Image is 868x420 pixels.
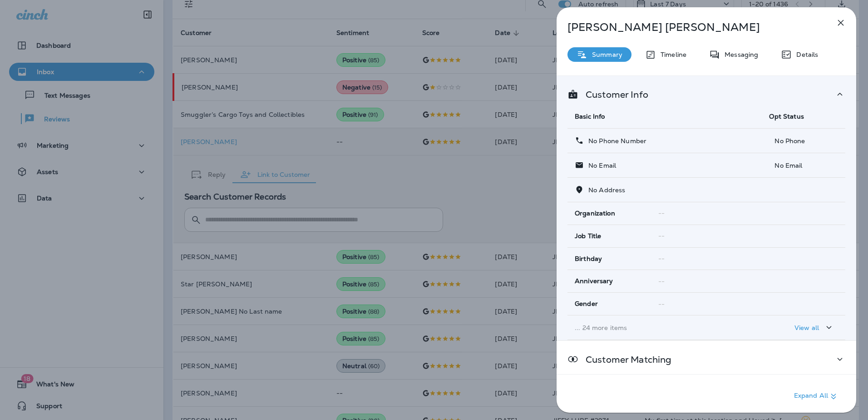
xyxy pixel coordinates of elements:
span: Basic Info [575,112,605,120]
p: ... 24 more items [575,324,755,331]
p: No Phone Number [584,137,646,145]
span: Gender [575,300,598,308]
p: View all [794,324,819,331]
p: Customer Matching [578,356,671,363]
span: -- [658,277,665,285]
p: Timeline [656,51,686,58]
p: Summary [587,51,622,58]
span: Anniversary [575,277,613,285]
span: -- [658,232,665,240]
p: No Email [584,162,616,169]
span: Birthday [575,255,602,263]
p: Expand All [794,391,839,402]
span: Job Title [575,232,601,240]
span: Opt Status [769,112,804,120]
p: Customer Info [578,91,648,98]
p: Details [792,51,818,58]
span: -- [658,255,665,263]
p: Messaging [720,51,758,58]
p: No Email [769,162,838,169]
p: [PERSON_NAME] [PERSON_NAME] [567,21,815,34]
p: No Address [584,186,625,194]
button: Expand All [790,388,843,405]
span: Organization [575,210,615,217]
button: View all [791,319,838,336]
span: -- [658,300,665,308]
p: No Phone [769,137,838,145]
span: -- [658,209,665,217]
